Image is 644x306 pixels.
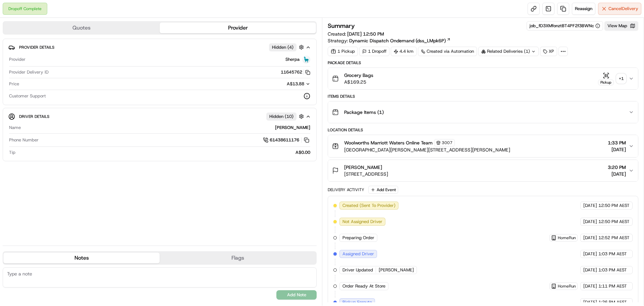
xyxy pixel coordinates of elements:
span: [DATE] [583,235,597,241]
span: 12:50 PM AEST [598,203,630,209]
button: job_fD3XMfonztBT4PF2f3BWNc [530,23,600,29]
span: [DATE] [583,203,597,209]
span: Price [9,81,19,87]
span: Package Items ( 1 ) [344,109,384,116]
span: Hidden ( 10 ) [269,114,293,120]
span: Hidden ( 4 ) [272,44,293,50]
div: + 1 [616,74,626,83]
span: 61438611176 [270,137,299,143]
span: Provider [9,56,25,62]
span: 12:50 PM AEST [598,219,630,225]
button: Start new chat [114,66,122,74]
button: Pickup [598,72,614,85]
span: 3:20 PM [608,164,626,171]
a: Dynamic Dispatch Ondemand (dss_LMpk6P) [349,37,451,44]
button: Hidden (4) [269,43,306,51]
span: Pylon [67,114,81,119]
span: Sherpa [285,56,300,62]
span: [DATE] [608,146,626,153]
span: A$169.25 [344,79,373,85]
span: Name [9,125,21,131]
button: [PERSON_NAME][STREET_ADDRESS]3:20 PM[DATE] [328,160,638,181]
button: A$13.88 [251,81,310,87]
span: Assigned Driver [342,251,374,257]
div: Items Details [328,94,638,99]
span: Reassign [575,6,592,12]
input: Got a question? Start typing here... [17,43,121,50]
span: 1:03 PM AEST [598,251,627,257]
span: Provider Delivery ID [9,69,49,75]
span: Pickup Enroute [342,299,372,305]
span: Created (Sent To Provider) [342,203,395,209]
div: 1 Dropoff [359,47,389,56]
div: Start new chat [23,64,110,71]
span: Preparing Order [342,235,374,241]
div: A$0.00 [18,149,310,156]
span: [DATE] 12:50 PM [347,31,384,37]
div: 📗 [7,98,12,103]
span: 1:26 PM AEST [598,299,627,305]
a: 📗Knowledge Base [4,95,54,107]
div: Location Details [328,127,638,133]
span: Grocery Bags [344,72,373,79]
span: Phone Number [9,137,39,143]
span: 12:52 PM AEST [598,235,630,241]
span: Dynamic Dispatch Ondemand (dss_LMpk6P) [349,37,446,44]
span: [PERSON_NAME] [379,267,414,273]
div: Related Deliveries (1) [478,47,539,56]
button: Reassign [572,3,595,15]
span: Provider Details [19,45,54,50]
span: Order Ready At Store [342,283,385,289]
span: [STREET_ADDRESS] [344,171,388,177]
span: [DATE] [583,251,597,257]
span: 1:03 PM AEST [598,267,627,273]
div: Package Details [328,60,638,65]
span: [DATE] [583,299,597,305]
div: Pickup [598,80,614,85]
img: 1736555255976-a54dd68f-1ca7-489b-9aae-adbdc363a1c4 [7,64,19,76]
span: [PERSON_NAME] [344,164,382,171]
a: 61438611176 [263,136,310,144]
span: Not Assigned Driver [342,219,382,225]
span: A$13.88 [287,81,304,87]
span: API Documentation [63,97,108,104]
button: Woolworths Marriott Waters Online Team3007[GEOGRAPHIC_DATA][PERSON_NAME][STREET_ADDRESS][PERSON_N... [328,135,638,157]
button: Provider DetailsHidden (4) [8,42,311,53]
button: CancelDelivery [598,3,641,15]
div: 💻 [57,98,62,103]
span: 1:33 PM [608,139,626,146]
span: [DATE] [583,219,597,225]
span: Tip [9,149,15,156]
div: 4.4 km [391,47,417,56]
span: Driver Updated [342,267,373,273]
button: View Map [604,21,638,31]
span: Customer Support [9,93,46,99]
span: [GEOGRAPHIC_DATA][PERSON_NAME][STREET_ADDRESS][PERSON_NAME] [344,146,510,153]
img: sherpa_logo.png [302,55,310,63]
span: 3007 [442,140,452,145]
a: Powered byPylon [47,114,81,119]
div: XP [540,47,557,56]
button: Package Items (1) [328,101,638,123]
span: Woolworths Marriott Waters Online Team [344,139,433,146]
span: HomeRun [558,235,576,241]
button: Flags [160,253,316,263]
button: Hidden (10) [266,112,306,121]
h3: Summary [328,23,355,29]
span: HomeRun [558,283,576,289]
button: Provider [160,23,316,33]
span: Cancel Delivery [608,6,638,12]
button: Grocery BagsA$169.25Pickup+1 [328,68,638,89]
div: [PERSON_NAME] [23,125,310,131]
a: Created via Automation [418,47,477,56]
span: Knowledge Base [13,97,51,104]
button: Add Event [368,186,398,194]
span: 1:11 PM AEST [598,283,627,289]
span: [DATE] [608,171,626,177]
button: Quotes [3,23,160,33]
div: We're available if you need us! [23,71,85,76]
button: 11645762 [281,69,310,75]
span: [DATE] [583,283,597,289]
